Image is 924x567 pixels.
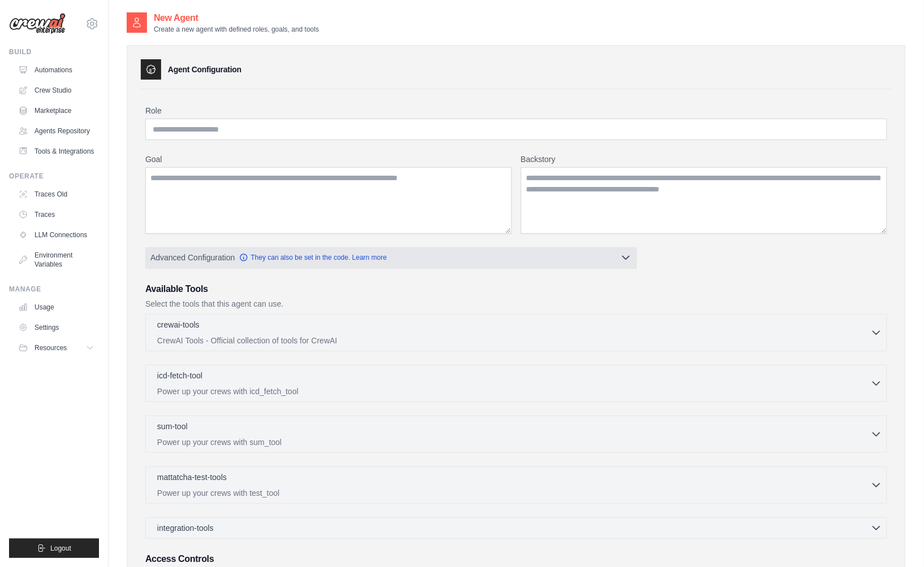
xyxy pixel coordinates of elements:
[150,370,882,397] button: icd-fetch-tool Power up your crews with icd_fetch_tool
[9,539,99,558] button: Logout
[14,206,99,224] a: Traces
[150,522,882,534] button: integration-tools
[145,298,887,309] p: Select the tools that this agent can use.
[157,472,227,483] p: mattatcha-test-tools
[157,437,871,448] p: Power up your crews with sum_tool
[14,298,99,316] a: Usage
[154,25,319,34] p: Create a new agent with defined roles, goals, and tools
[150,421,882,448] button: sum-tool Power up your crews with sum_tool
[14,61,99,79] a: Automations
[14,246,99,273] a: Environment Variables
[157,487,871,499] p: Power up your crews with test_tool
[14,81,99,99] a: Crew Studio
[150,472,882,499] button: mattatcha-test-tools Power up your crews with test_tool
[145,105,887,116] label: Role
[157,319,200,330] p: crewai-tools
[34,343,67,352] span: Resources
[157,386,871,397] p: Power up your crews with icd_fetch_tool
[14,185,99,203] a: Traces Old
[14,122,99,140] a: Agents Repository
[145,282,887,296] h3: Available Tools
[14,226,99,244] a: LLM Connections
[168,64,241,75] h3: Agent Configuration
[521,154,887,165] label: Backstory
[239,253,387,262] a: They can also be set in the code. Learn more
[157,421,188,432] p: sum-tool
[150,319,882,346] button: crewai-tools CrewAI Tools - Official collection of tools for CrewAI
[146,247,636,268] button: Advanced Configuration They can also be set in the code. Learn more
[14,339,99,357] button: Resources
[14,142,99,160] a: Tools & Integrations
[154,11,319,25] h2: New Agent
[145,552,887,566] h3: Access Controls
[9,172,99,181] div: Operate
[150,252,235,263] span: Advanced Configuration
[157,522,214,534] span: integration-tools
[157,335,871,346] p: CrewAI Tools - Official collection of tools for CrewAI
[9,285,99,294] div: Manage
[9,47,99,56] div: Build
[14,319,99,337] a: Settings
[145,154,512,165] label: Goal
[14,102,99,120] a: Marketplace
[50,544,71,553] span: Logout
[867,513,924,567] iframe: Chat Widget
[9,13,66,34] img: Logo
[157,370,202,381] p: icd-fetch-tool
